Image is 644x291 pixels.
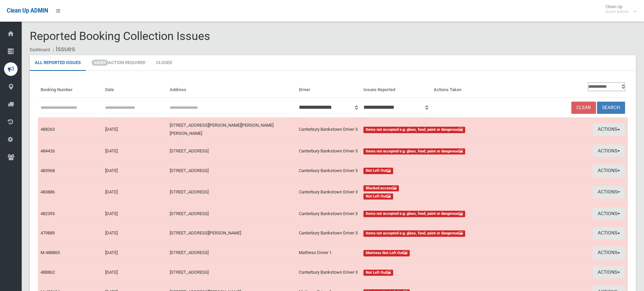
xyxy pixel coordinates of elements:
td: Canterbury Bankstown Driver 3 [296,263,361,282]
a: 484426 [41,148,55,153]
span: Mattress Not Left Out [363,250,410,256]
a: 482395 [41,211,55,216]
th: Issues Reported [361,79,431,98]
a: Items not accepted e.g. glass, food, paint or dangerous [363,229,496,237]
span: Clean Up [602,4,636,14]
td: [DATE] [102,204,167,224]
button: Actions [593,247,625,259]
a: Items not accepted e.g. glass, food, paint or dangerous [363,210,496,218]
button: Actions [593,123,625,136]
a: Clear [571,102,596,114]
td: Canterbury Bankstown Driver 3 [296,204,361,224]
td: [STREET_ADDRESS][PERSON_NAME] [167,223,296,243]
td: [DATE] [102,223,167,243]
a: 488263 [41,127,55,132]
td: [STREET_ADDRESS] [167,141,296,161]
td: [STREET_ADDRESS] [167,243,296,263]
a: 66085Action Required [87,55,150,71]
span: Not Left Out [363,168,393,174]
td: [STREET_ADDRESS] [167,181,296,204]
a: Items not accepted e.g. glass, food, paint or dangerous [363,147,496,155]
td: Canterbury Bankstown Driver 3 [296,141,361,161]
span: Items not accepted e.g. glass, food, paint or dangerous [363,211,465,217]
td: Canterbury Bankstown Driver 3 [296,181,361,204]
button: Search [597,102,625,114]
a: 483968 [41,168,55,173]
td: [STREET_ADDRESS][PERSON_NAME][PERSON_NAME][PERSON_NAME] [167,118,296,141]
button: Actions [593,145,625,157]
td: [STREET_ADDRESS] [167,204,296,224]
a: 479889 [41,230,55,235]
small: Super Admin [605,9,629,14]
button: Actions [593,227,625,240]
a: Dashboard [30,47,50,52]
a: Closed [151,55,177,71]
a: 488862 [41,270,55,275]
span: Reported Booking Collection Issues [30,29,210,43]
th: Address [167,79,296,98]
td: [STREET_ADDRESS] [167,161,296,181]
a: M-488863 [41,250,60,255]
td: [DATE] [102,263,167,282]
th: Date [102,79,167,98]
td: Canterbury Bankstown Driver 3 [296,118,361,141]
a: Items not accepted e.g. glass, food, paint or dangerous [363,125,496,133]
th: Booking Number [38,79,102,98]
span: Items not accepted e.g. glass, food, paint or dangerous [363,230,465,237]
span: 66085 [92,60,108,66]
td: [DATE] [102,141,167,161]
th: Driver [296,79,361,98]
span: Blocked access [363,185,399,192]
button: Actions [593,207,625,220]
td: [DATE] [102,118,167,141]
button: Actions [593,266,625,279]
a: Mattress Not Left Out [363,249,496,257]
span: Clean Up ADMIN [7,7,48,14]
button: Actions [593,186,625,199]
a: 483886 [41,189,55,194]
span: Not Left Out [363,270,393,276]
td: [DATE] [102,161,167,181]
td: Canterbury Bankstown Driver 3 [296,161,361,181]
span: Not Left Out [363,193,393,200]
span: Items not accepted e.g. glass, food, paint or dangerous [363,148,465,155]
a: Not Left Out [363,167,496,175]
a: Blocked access Not Left Out [363,184,496,200]
td: Mattress Driver 1 [296,243,361,263]
th: Actions Taken [431,79,499,98]
a: Not Left Out [363,268,496,276]
td: Canterbury Bankstown Driver 3 [296,223,361,243]
td: [STREET_ADDRESS] [167,263,296,282]
li: Issues [51,43,75,55]
span: Items not accepted e.g. glass, food, paint or dangerous [363,127,465,133]
button: Actions [593,164,625,177]
td: [DATE] [102,181,167,204]
td: [DATE] [102,243,167,263]
a: All Reported Issues [30,55,86,71]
